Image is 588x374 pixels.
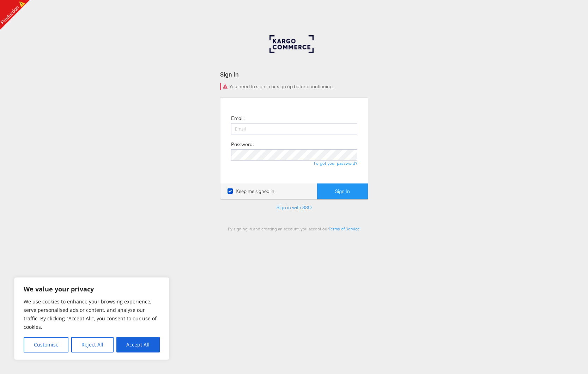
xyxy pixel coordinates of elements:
[220,226,368,231] div: By signing in and creating an account, you accept our .
[277,204,312,211] a: Sign in with SSO
[231,115,244,122] label: Email:
[71,337,113,352] button: Reject All
[24,285,160,293] p: We value your privacy
[231,141,254,148] label: Password:
[220,83,368,90] div: You need to sign in or sign up before continuing.
[317,183,368,199] button: Sign In
[116,337,160,352] button: Accept All
[329,226,360,231] a: Terms of Service
[24,337,68,352] button: Customise
[314,161,357,166] a: Forgot your password?
[14,277,169,360] div: We value your privacy
[220,70,368,78] div: Sign In
[228,188,274,195] label: Keep me signed in
[24,297,160,331] p: We use cookies to enhance your browsing experience, serve personalised ads or content, and analys...
[231,123,357,134] input: Email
